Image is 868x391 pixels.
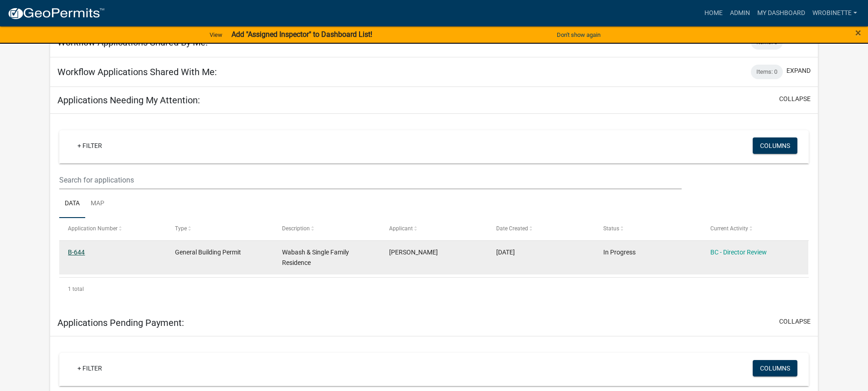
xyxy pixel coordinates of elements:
span: Type [175,225,187,232]
span: General Building Permit [175,249,241,256]
button: Columns [753,137,797,154]
datatable-header-cell: Date Created [488,218,595,240]
a: B-644 [68,249,85,256]
a: wrobinette [809,5,861,22]
button: Don't show again [553,27,604,42]
div: collapse [50,114,818,310]
datatable-header-cell: Type [166,218,273,240]
span: Jessica Ritchie [389,249,438,256]
datatable-header-cell: Current Activity [701,218,808,240]
strong: Add "Assigned Inspector" to Dashboard List! [231,30,372,39]
div: 1 total [59,278,809,300]
a: Map [85,189,110,218]
span: Date Created [496,225,528,232]
button: Close [855,27,861,38]
span: Status [603,225,619,232]
a: Home [701,5,726,22]
div: Items: 0 [751,65,783,79]
span: In Progress [603,249,636,256]
span: 08/12/2025 [496,249,515,256]
span: Description [282,225,310,232]
datatable-header-cell: Application Number [59,218,166,240]
span: Application Number [68,225,118,232]
datatable-header-cell: Status [594,218,701,240]
datatable-header-cell: Applicant [380,218,488,240]
button: expand [786,66,811,76]
a: View [206,27,226,42]
a: My Dashboard [754,5,809,22]
button: collapse [779,317,811,326]
a: + Filter [70,137,109,154]
h5: Workflow Applications Shared With Me: [57,66,217,77]
input: Search for applications [59,171,681,189]
a: Admin [726,5,754,22]
span: Wabash & Single Family Residence [282,249,349,266]
button: collapse [779,94,811,104]
span: Current Activity [710,225,748,232]
span: Applicant [389,225,413,232]
h5: Applications Needing My Attention: [57,95,200,106]
a: + Filter [70,360,109,376]
a: Data [59,189,85,218]
datatable-header-cell: Description [273,218,380,240]
button: Columns [753,360,797,376]
a: BC - Director Review [710,249,767,256]
span: × [855,26,861,39]
h5: Applications Pending Payment: [57,317,184,328]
